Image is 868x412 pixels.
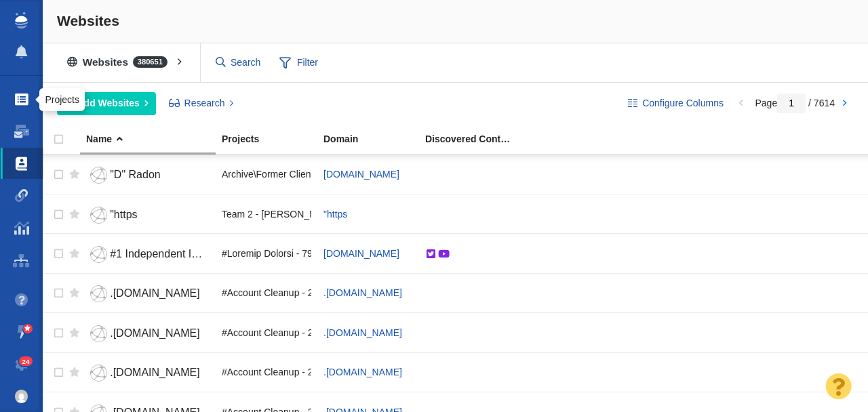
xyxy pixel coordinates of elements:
span: Websites [57,13,119,28]
button: Add Websites [57,92,156,115]
a: "https [86,203,210,227]
span: "https [110,209,137,220]
button: Research [161,92,241,115]
a: Discovered Contact Info [425,134,526,146]
span: Page / 7614 [755,98,835,108]
a: .[DOMAIN_NAME] [323,287,402,298]
div: Projects [222,134,322,144]
div: Archive\Former Clients\Mr [PERSON_NAME] CA\Mr [PERSON_NAME] CA - Resource [222,160,311,189]
span: Research [184,96,225,110]
input: Search [210,51,267,75]
a: .[DOMAIN_NAME] [86,322,210,346]
a: [DOMAIN_NAME] [323,248,399,259]
a: .[DOMAIN_NAME] [86,282,210,306]
a: .[DOMAIN_NAME] [323,367,402,377]
span: .[DOMAIN_NAME] [110,287,199,299]
img: buzzstream_logo_iconsimple.png [15,12,27,28]
span: Add Websites [77,96,140,110]
span: Configure Columns [642,96,724,110]
div: Team 2 - [PERSON_NAME] | [PERSON_NAME] | [PERSON_NAME]\[PERSON_NAME] University\[PERSON_NAME] Uni... [222,199,311,228]
span: "D" Radon [110,169,161,180]
span: .[DOMAIN_NAME] [110,327,199,339]
div: Projects [45,94,79,106]
a: "https [323,209,347,220]
a: .[DOMAIN_NAME] [86,361,210,385]
a: Name [86,134,220,146]
div: #Account Cleanup - 2021, Archive\zArchive - [PERSON_NAME]\[PERSON_NAME] - [US_STATE][GEOGRAPHIC_D... [222,279,311,308]
span: Filter [272,50,326,76]
div: Name [86,134,220,144]
div: Suggested Profile Info [425,134,526,144]
button: Configure Columns [620,92,732,115]
a: .[DOMAIN_NAME] [323,327,402,338]
div: #Loremip Dolorsi - 7996, Ametcon\Adipis Elitsed 2\Doeiusmodt\Incididunt - Utlabore, Etdolor\Magna... [222,239,311,268]
span: #1 Independent Insurance Brokerage | [PERSON_NAME] [110,248,387,260]
span: 24 [19,356,33,367]
img: 4d4450a2c5952a6e56f006464818e682 [15,390,28,403]
div: #Account Cleanup - 2021, Archive\Former Clients 2\Healthline\Healthline - Resource, Archive\[PERS... [222,358,311,387]
span: .[DOMAIN_NAME] [110,367,199,378]
a: [DOMAIN_NAME] [323,169,399,180]
div: Domain [323,134,424,144]
div: #Account Cleanup - 2021, Archive\Former Clients\#Former Clients ([PERSON_NAME]'s)\Former Clients ... [222,318,311,347]
a: #1 Independent Insurance Brokerage | [PERSON_NAME] [86,243,210,266]
a: "D" Radon [86,163,210,187]
a: Domain [323,134,424,146]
